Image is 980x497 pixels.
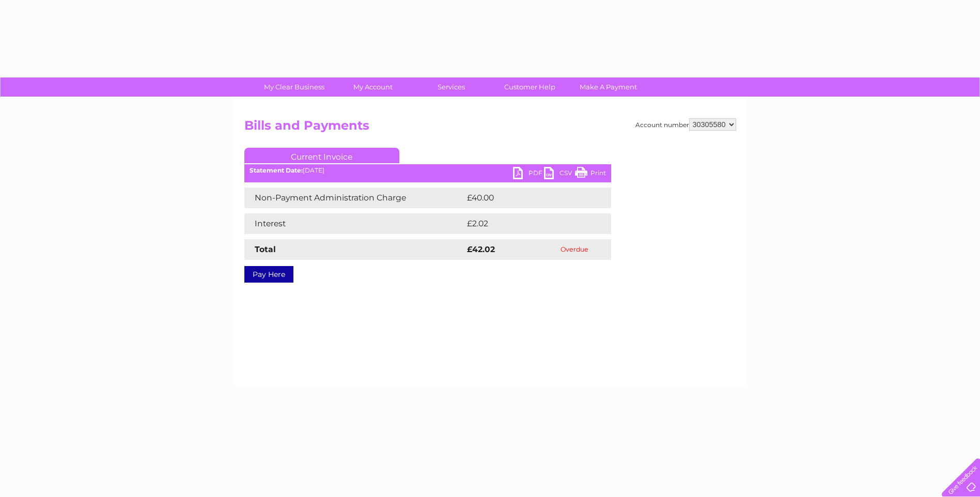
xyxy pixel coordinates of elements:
strong: £42.02 [467,244,495,254]
b: Statement Date: [250,166,303,174]
a: My Clear Business [252,77,337,97]
a: Print [575,167,606,182]
a: PDF [513,167,544,182]
td: £40.00 [464,188,591,208]
td: Interest [244,213,464,234]
h2: Bills and Payments [244,118,736,138]
strong: Total [255,244,276,254]
a: Pay Here [244,266,293,283]
td: Non-Payment Administration Charge [244,188,464,208]
a: Customer Help [487,77,572,97]
a: CSV [544,167,575,182]
div: Account number [635,118,736,131]
a: Services [409,77,494,97]
a: Make A Payment [566,77,651,97]
a: Current Invoice [244,148,399,163]
a: My Account [330,77,415,97]
td: Overdue [538,239,611,260]
td: £2.02 [464,213,587,234]
div: [DATE] [244,167,611,174]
